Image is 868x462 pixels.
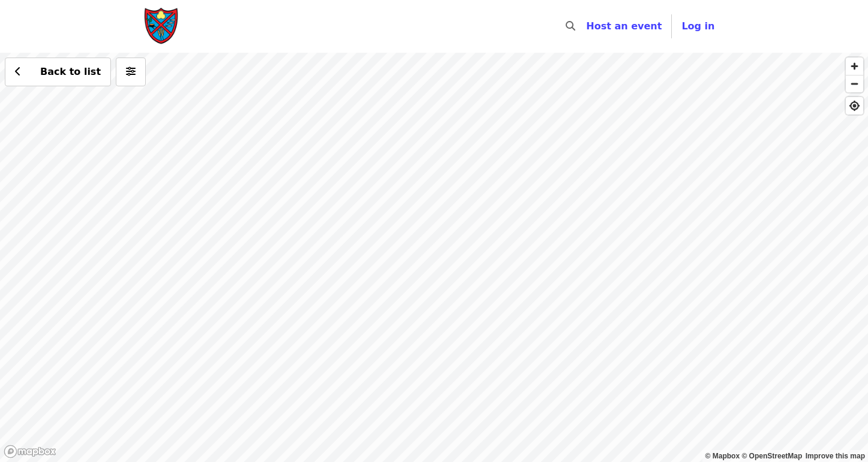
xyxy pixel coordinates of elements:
i: sliders-h icon [126,66,136,77]
span: Log in [681,20,714,32]
button: More filters (0 selected) [116,58,146,86]
input: Search [582,12,592,41]
a: Map feedback [806,452,865,460]
span: Back to list [40,66,101,77]
i: search icon [566,20,575,32]
button: Zoom Out [846,75,863,92]
a: OpenStreetMap [741,452,802,460]
button: Zoom In [846,58,863,75]
img: Society of St. Andrew - Home [144,7,180,46]
button: Back to list [5,58,111,86]
a: Mapbox logo [4,445,56,458]
button: Find My Location [846,97,863,114]
i: chevron-left icon [15,66,21,77]
a: Host an event [586,20,662,32]
button: Log in [672,14,724,38]
a: Mapbox [705,452,740,460]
